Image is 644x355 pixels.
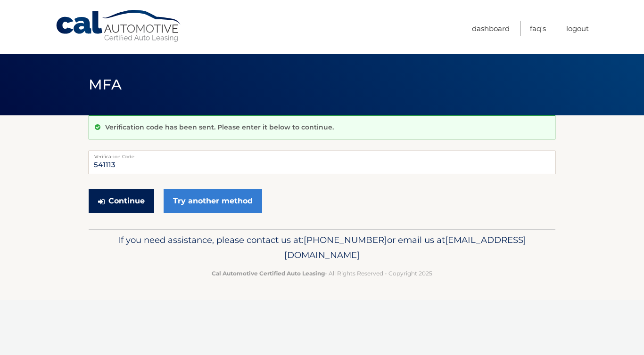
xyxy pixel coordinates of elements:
[95,233,549,263] p: If you need assistance, please contact us at: or email us at
[566,21,589,36] a: Logout
[95,268,549,278] p: - All Rights Reserved - Copyright 2025
[105,123,334,131] p: Verification code has been sent. Please enter it below to continue.
[89,76,122,93] span: MFA
[530,21,546,36] a: FAQ's
[55,9,182,43] a: Cal Automotive
[212,270,325,277] strong: Cal Automotive Certified Auto Leasing
[89,189,154,213] button: Continue
[89,151,555,158] label: Verification Code
[89,151,555,174] input: Verification Code
[284,234,526,260] span: [EMAIL_ADDRESS][DOMAIN_NAME]
[164,189,262,213] a: Try another method
[304,234,387,245] span: [PHONE_NUMBER]
[472,21,510,36] a: Dashboard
